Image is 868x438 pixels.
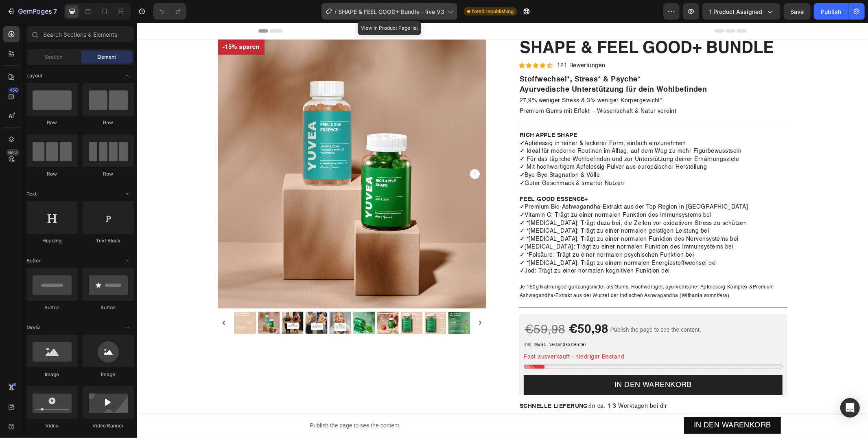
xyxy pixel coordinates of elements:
[383,213,601,219] span: [MEDICAL_DATA]: Trägt zu einer normalen Funktion des Nervensystems bei
[472,8,514,15] span: Need republishing
[547,394,644,411] button: IN DEN WARENKORB
[26,237,78,244] div: Heading
[383,181,387,187] strong: ✓
[383,380,649,388] p: In ca. 1-3 Werktagen bei dir
[53,7,57,16] p: 7
[83,422,134,429] div: Video Banner
[382,17,650,35] h2: SHAPE & FEEL GOOD+ Bundle
[477,357,555,368] div: IN DEN WARENKORB
[383,134,387,139] strong: ✓
[383,189,574,195] span: Vitamin C: Trägt zu einer normalen Funktion des Immunsystems bei
[338,7,444,16] span: SHAPE & FEEL GOOD+ Bundle - live V3
[83,304,134,311] div: Button
[26,26,134,42] input: Search Sections & Elements
[383,381,453,386] strong: SCHNELLE LIEFERUNG:
[26,72,42,79] span: Layout
[387,352,645,372] button: IN DEN WARENKORB
[97,53,116,61] span: Element
[26,304,78,311] div: Button
[83,170,134,178] div: Row
[45,53,63,61] span: Section
[383,75,525,81] span: 27,9% weniger Stress & 3% weniger Körpergewicht*
[6,149,20,156] div: Beta
[709,7,762,16] span: 1 product assigned
[784,3,811,20] button: Save
[83,371,134,378] div: Image
[383,221,597,227] span: [MEDICAL_DATA]: Trägt zu einer normalen Funktion des Immunsystems bei
[338,295,348,305] button: Carousel Next Arrow
[333,146,343,156] button: Carousel Next Arrow
[383,141,649,149] p: Mit hochwertigem Apfelessig-Pulver aus europäischer Herstellung
[814,3,848,20] button: Publish
[83,119,134,126] div: Row
[383,158,487,163] span: Guter Geschmack & smarter Nutzen
[26,119,78,126] div: Row
[383,125,387,131] strong: ✓
[383,158,387,163] strong: ✓
[121,187,134,200] span: Toggle open
[383,118,387,123] strong: ✓
[383,238,580,243] span: [MEDICAL_DATA]: Trägt zu einem normalen Energiestoffwechsel bei
[335,7,337,16] span: /
[26,170,78,178] div: Row
[420,40,468,46] span: 121 Bewertungen
[137,23,868,438] iframe: Design area
[387,181,611,187] span: Premium Bio-Ashwagandha-Extrakt aus der Top Region in [GEOGRAPHIC_DATA]
[26,371,78,378] div: Image
[449,389,583,411] img: gempages_468281447715701750-6fe39219-21a2-48ee-b6d8-52acda464a37.png
[383,118,549,123] span: Apfelessig in reiner & leckerer Form, einfach einzunehmen
[26,190,37,198] span: Text
[557,398,634,408] div: IN DEN WARENKORB
[387,330,487,339] p: Fast ausverkauft - niedriger Bestand
[383,198,610,203] span: [MEDICAL_DATA]: Trägt dazu bei, die Zellen vor oxidativem Stress zu schützen
[383,205,572,211] span: [MEDICAL_DATA]: Trägt zu einer normalen geistigen Leistung bei
[791,8,804,15] span: Save
[383,110,440,115] strong: RICH APPLE SHAPE
[383,245,387,251] strong: ✓
[387,298,429,317] div: €59,98
[383,150,463,155] span: Bye-Bye Stagnation & Völle
[383,133,649,141] p: Für das tägliche Wohlbefinden und zur Unterstützung deiner Ernährungsziele
[121,254,134,267] span: Toggle open
[83,237,134,244] div: Text Block
[383,174,451,179] strong: FEEL GOOD ESSENCE+
[81,17,127,32] pre: -15% sparen
[121,321,134,334] span: Toggle open
[383,150,387,155] strong: ✓
[82,295,92,305] button: Carousel Back Arrow
[431,299,472,315] div: €50,98
[3,3,61,20] button: 7
[153,3,186,20] div: Undo/Redo
[840,398,860,418] div: Open Intercom Messenger
[383,221,387,227] strong: ✓
[26,324,41,331] span: Media
[383,53,503,60] strong: Stoffwechsel*, Stress* & Psyche*
[26,257,42,264] span: Button
[26,422,78,429] div: Video
[821,7,841,16] div: Publish
[383,245,533,251] span: Jod: Trägt zu einer normalen kognitiven Funktion bei
[121,69,134,82] span: Toggle open
[702,3,781,20] button: 1 product assigned
[383,109,649,133] p: Ideal für moderne Routinen im Alltag, auf dem Weg zu mehr Figurbewusstsein
[383,141,387,147] strong: ✓
[383,262,637,275] span: Premium Ashwagandha-Extrakt aus der Wurzel der indischen Ashwagandha (Withania somnifera).
[8,87,20,93] div: 450
[383,189,387,195] strong: ✓
[383,262,616,267] span: Je 150g Nahrungsergänzungsmittel als Gums. Hochwertiger, ayurvedischer Apfelessig-Komplex &
[383,63,570,70] strong: Ayurvedische Unterstützung für dein Wohlbefinden
[383,86,539,91] span: Premium Gums mit Effekt – Wissenschaft & Natur vereint
[473,303,564,311] p: Publish the page to see the content.
[383,229,557,235] span: Folsäure: Trägt zu einer normalen psychischen Funktion bei
[387,320,449,324] span: inkl. MwSt., versandkostenfrei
